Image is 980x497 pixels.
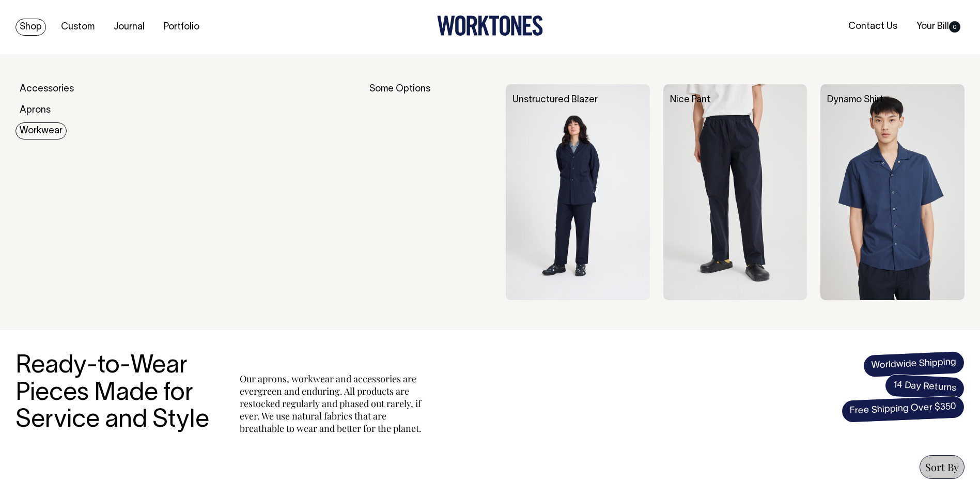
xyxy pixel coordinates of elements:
a: Dynamo Shirt [827,96,883,104]
a: Nice Pant [670,96,710,104]
a: Journal [110,19,149,36]
a: Your Bill0 [912,18,965,35]
h3: Ready-to-Wear Pieces Made for Service and Style [15,353,217,434]
p: Our aprons, workwear and accessories are evergreen and enduring. All products are restocked regul... [240,372,426,434]
span: Free Shipping Over $350 [841,395,965,423]
span: Worldwide Shipping [863,351,965,378]
img: Unstructured Blazer [506,84,650,300]
a: Aprons [15,102,55,119]
a: Portfolio [160,19,204,36]
img: Nice Pant [663,84,807,300]
span: Sort By [925,460,959,474]
a: Shop [15,19,46,36]
a: Unstructured Blazer [512,96,598,104]
div: Some Options [369,84,493,300]
span: 14 Day Returns [884,374,965,400]
a: Accessories [15,81,78,98]
a: Contact Us [844,18,901,35]
span: 0 [949,21,960,33]
a: Workwear [15,122,67,139]
a: Custom [57,19,99,36]
img: Dynamo Shirt [820,84,965,300]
